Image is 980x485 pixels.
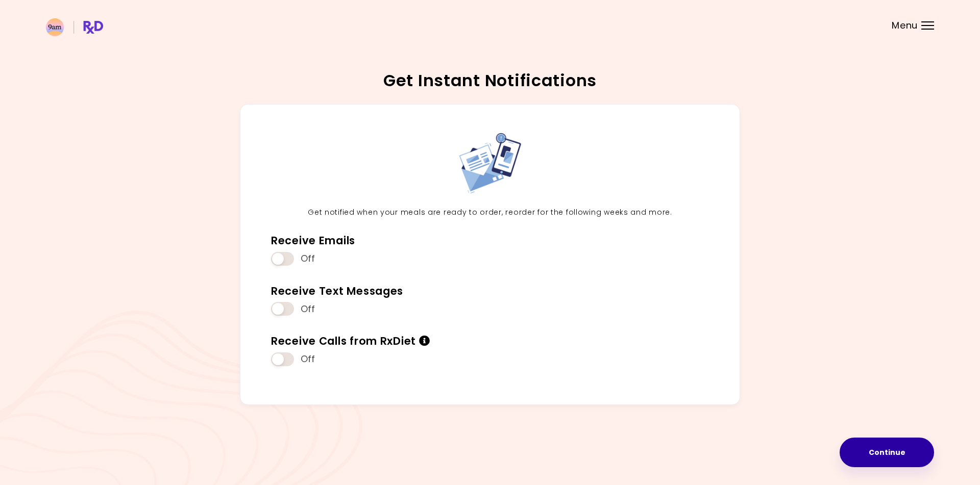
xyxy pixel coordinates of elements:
[263,207,717,219] p: Get notified when your meals are ready to order, reorder for the following weeks and more.
[46,72,934,89] h2: Get Instant Notifications
[271,334,430,348] div: Receive Calls from RxDiet
[301,253,315,265] span: Off
[271,234,355,247] div: Receive Emails
[301,353,315,365] span: Off
[892,21,918,30] span: Menu
[419,336,430,346] i: Info
[271,284,403,298] div: Receive Text Messages
[840,438,934,467] button: Continue
[301,303,315,315] span: Off
[46,18,103,36] img: RxDiet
